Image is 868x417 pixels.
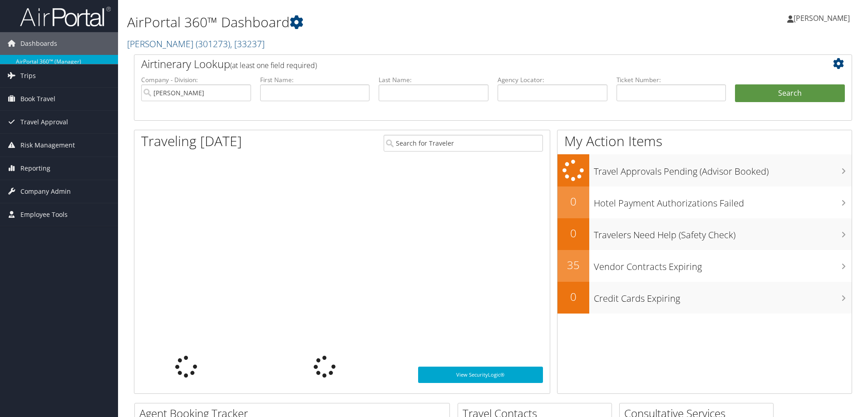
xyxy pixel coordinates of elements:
[616,75,726,84] label: Ticket Number:
[230,38,265,50] span: , [ 33237 ]
[127,38,265,50] a: [PERSON_NAME]
[20,157,50,180] span: Reporting
[735,84,845,103] button: Search
[557,226,589,241] h2: 0
[557,257,589,273] h2: 35
[141,56,785,72] h2: Airtinerary Lookup
[557,194,589,209] h2: 0
[557,250,852,282] a: 35Vendor Contracts Expiring
[141,75,251,84] label: Company - Division:
[20,32,57,55] span: Dashboards
[20,88,55,110] span: Book Travel
[557,282,852,314] a: 0Credit Cards Expiring
[260,75,370,84] label: First Name:
[594,224,852,241] h3: Travelers Need Help (Safety Check)
[141,132,242,151] h1: Traveling [DATE]
[196,38,230,50] span: ( 301273 )
[594,161,852,178] h3: Travel Approvals Pending (Advisor Booked)
[557,218,852,250] a: 0Travelers Need Help (Safety Check)
[418,367,543,383] a: View SecurityLogic®
[230,60,317,70] span: (at least one field required)
[20,64,36,87] span: Trips
[384,135,543,152] input: Search for Traveler
[379,75,488,84] label: Last Name:
[20,111,68,133] span: Travel Approval
[594,288,852,305] h3: Credit Cards Expiring
[557,186,852,218] a: 0Hotel Payment Authorizations Failed
[20,203,68,226] span: Employee Tools
[787,5,859,32] a: [PERSON_NAME]
[20,6,111,27] img: airportal-logo.png
[127,13,615,32] h1: AirPortal 360™ Dashboard
[557,289,589,304] h2: 0
[557,154,852,186] a: Travel Approvals Pending (Advisor Booked)
[557,132,852,151] h1: My Action Items
[498,75,607,84] label: Agency Locator:
[20,180,71,203] span: Company Admin
[20,134,75,157] span: Risk Management
[594,256,852,273] h3: Vendor Contracts Expiring
[594,192,852,210] h3: Hotel Payment Authorizations Failed
[794,13,850,23] span: [PERSON_NAME]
